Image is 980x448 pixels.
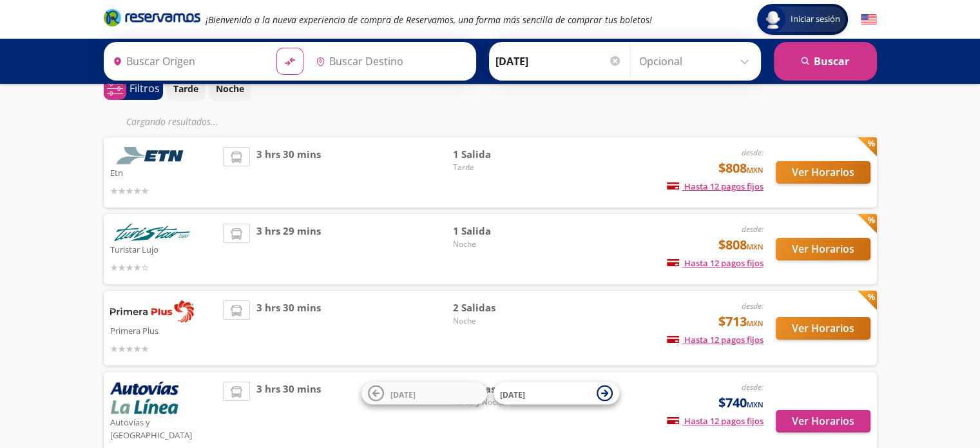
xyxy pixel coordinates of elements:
[453,315,543,327] span: Noche
[361,382,487,405] button: [DATE]
[104,8,200,31] a: Brand Logo
[861,12,877,28] button: English
[718,312,764,331] span: $713
[718,393,764,413] span: $740
[110,164,217,180] p: Etn
[667,415,764,427] span: Hasta 12 pagos fijos
[110,322,217,338] p: Primera Plus
[785,13,845,26] span: Iniciar sesión
[742,147,764,158] em: desde:
[747,165,764,175] small: MXN
[166,76,206,101] button: Tarde
[110,414,217,442] p: Autovías y [GEOGRAPHIC_DATA]
[742,224,764,235] em: desde:
[494,382,619,405] button: [DATE]
[126,115,218,128] em: Cargando resultados ...
[104,77,163,100] button: 0Filtros
[774,42,877,81] button: Buscar
[216,82,244,95] p: Noche
[390,389,416,400] span: [DATE]
[130,81,160,96] p: Filtros
[776,317,870,340] button: Ver Horarios
[776,161,870,184] button: Ver Horarios
[453,162,543,173] span: Tarde
[209,76,251,101] button: Noche
[256,224,321,275] span: 3 hrs 29 mins
[110,300,194,322] img: Primera Plus
[495,45,622,77] input: Elegir Fecha
[206,14,652,26] em: ¡Bienvenido a la nueva experiencia de compra de Reservamos, una forma más sencilla de comprar tus...
[256,147,321,198] span: 3 hrs 30 mins
[667,257,764,269] span: Hasta 12 pagos fijos
[747,242,764,251] small: MXN
[667,180,764,192] span: Hasta 12 pagos fijos
[453,147,543,162] span: 1 Salida
[500,389,525,400] span: [DATE]
[667,334,764,346] span: Hasta 12 pagos fijos
[453,224,543,239] span: 1 Salida
[742,382,764,393] em: desde:
[453,239,543,250] span: Noche
[108,45,266,77] input: Buscar Origen
[776,410,870,433] button: Ver Horarios
[718,235,764,255] span: $808
[742,300,764,311] em: desde:
[110,224,194,241] img: Turistar Lujo
[110,241,217,257] p: Turistar Lujo
[747,400,764,409] small: MXN
[453,300,543,315] span: 2 Salidas
[104,8,200,27] i: Brand Logo
[173,82,198,95] p: Tarde
[639,45,754,77] input: Opcional
[110,382,178,414] img: Autovías y La Línea
[747,318,764,328] small: MXN
[718,159,764,178] span: $808
[776,238,870,260] button: Ver Horarios
[311,45,469,77] input: Buscar Destino
[256,300,321,356] span: 3 hrs 30 mins
[110,147,194,164] img: Etn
